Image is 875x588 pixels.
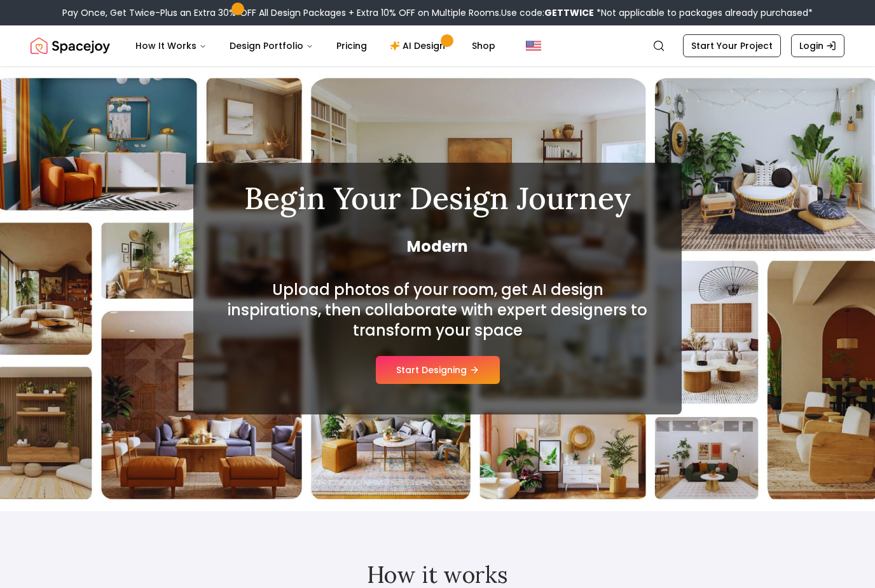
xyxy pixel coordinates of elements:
[31,33,110,58] a: Spacejoy
[544,6,594,19] b: GETTWICE
[791,34,844,57] a: Login
[125,33,217,58] button: How It Works
[326,33,377,58] a: Pricing
[224,280,651,341] h2: Upload photos of your room, get AI design inspirations, then collaborate with expert designers to...
[501,6,594,19] span: Use code:
[224,236,651,257] span: Modern
[224,183,651,214] h1: Begin Your Design Journey
[31,25,844,66] nav: Global
[62,6,813,19] div: Pay Once, Get Twice-Plus an Extra 30% OFF All Design Packages + Extra 10% OFF on Multiple Rooms.
[51,562,824,587] h2: How it works
[31,33,110,58] img: Spacejoy Logo
[526,38,541,53] img: United States
[462,33,506,58] a: Shop
[594,6,813,19] span: *Not applicable to packages already purchased*
[683,34,781,57] a: Start Your Project
[376,356,500,384] button: Start Designing
[380,33,459,58] a: AI Design
[219,33,324,58] button: Design Portfolio
[125,33,506,58] nav: Main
